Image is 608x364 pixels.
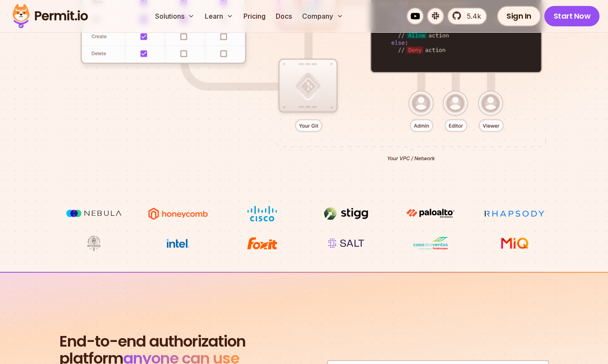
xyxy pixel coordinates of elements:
[483,206,546,222] img: Rhapsody Health
[299,8,347,25] button: Company
[447,8,487,25] a: 5.4k
[272,8,295,25] a: Docs
[62,206,126,222] img: Nebula
[230,206,294,222] img: Cisco
[8,2,92,31] img: Permit logo
[59,333,246,350] span: End-to-end authorization
[314,235,378,251] img: salt
[399,206,462,221] img: paloalto
[62,235,126,251] img: Maricopa County Recorder\'s Office
[240,8,269,25] a: Pricing
[462,11,481,21] span: 5.4k
[544,6,600,26] a: Start Now
[152,8,198,25] button: Solutions
[230,235,294,251] img: Foxit
[486,236,543,251] img: MIQ
[497,6,541,26] a: Sign In
[146,206,210,222] img: Honeycomb
[314,206,378,222] img: Stigg
[201,8,237,25] button: Learn
[146,235,210,251] img: Intel
[399,235,462,251] img: Casa dos Ventos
